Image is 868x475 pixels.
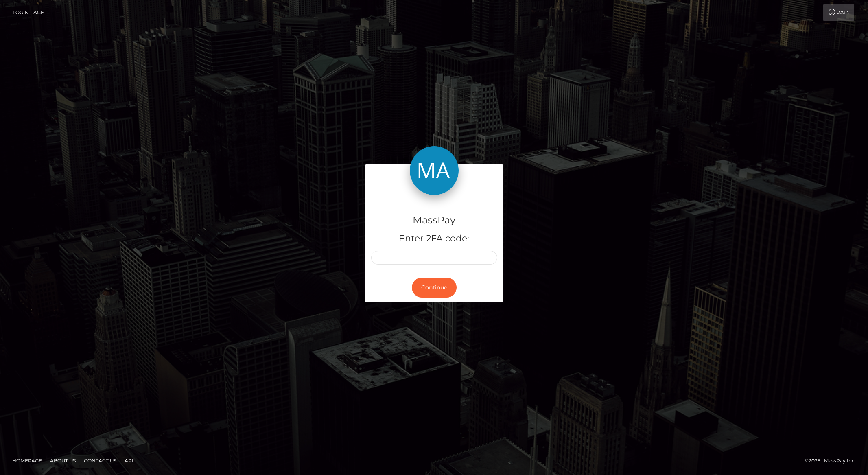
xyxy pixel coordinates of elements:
[805,456,862,465] div: © 2025 , MassPay Inc.
[13,4,44,21] a: Login Page
[9,454,45,467] a: Homepage
[121,454,137,467] a: API
[410,146,459,195] img: MassPay
[371,232,497,245] h5: Enter 2FA code:
[81,454,120,467] a: Contact Us
[412,278,457,298] button: Continue
[47,454,79,467] a: About Us
[823,4,854,21] a: Login
[371,213,497,228] h4: MassPay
